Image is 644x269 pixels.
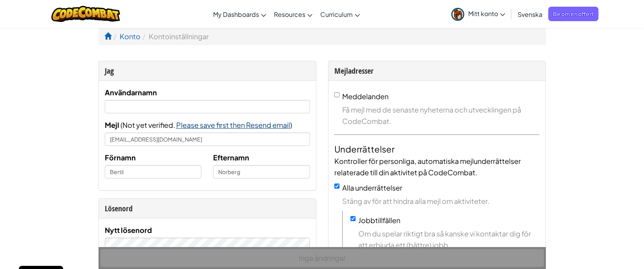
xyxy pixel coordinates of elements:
[213,152,249,163] label: Efternamn
[105,87,157,98] label: Användarnamn
[447,2,509,26] a: Mitt konto
[334,156,521,177] span: Kontroller för personliga, automatiska mejlunderrättelser relaterade till din aktivitet på CodeCo...
[358,216,400,225] label: Jobbtillfällen
[334,143,540,155] h4: Underrättelser
[358,228,540,251] span: Om du spelar riktigt bra så kanske vi kontaktar dig för att erbjuda ett (bättre) jobb.
[451,8,464,21] img: avatar
[316,4,364,25] a: Curriculum
[176,120,290,129] span: Please save first then Resend email
[342,104,540,127] span: Få mejl med de senaste nyheterna och utvecklingen på CodeCombat.
[342,195,540,207] span: Stäng av för att hindra alla mejl om aktiviteter.
[342,183,402,192] label: Alla underrättelser
[514,4,546,25] a: Svenska
[209,4,270,25] a: My Dashboards
[320,10,353,18] span: Curriculum
[105,224,152,236] label: Nytt lösenord
[119,120,122,129] span: (
[270,4,316,25] a: Resources
[120,32,140,41] a: Konto
[105,152,136,163] label: Förnamn
[213,10,259,18] span: My Dashboards
[122,120,176,129] span: Not yet verified.
[105,203,310,214] div: Lösenord
[105,120,119,129] span: Mejl
[105,65,310,76] div: Jag
[548,7,598,21] a: Be om en offert
[342,92,389,101] label: Meddelanden
[518,10,542,18] span: Svenska
[290,120,292,129] span: )
[140,31,209,42] li: Kontoinställningar
[51,6,120,22] img: CodeCombat logo
[274,10,305,18] span: Resources
[468,9,505,18] span: Mitt konto
[334,65,540,76] div: Mejladresser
